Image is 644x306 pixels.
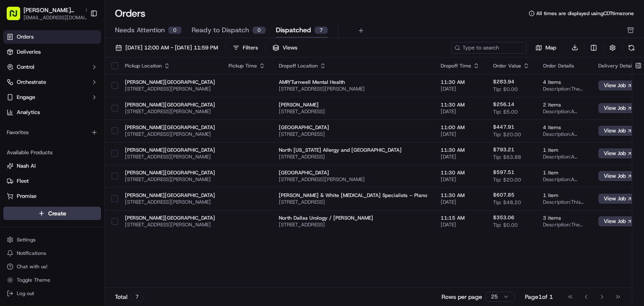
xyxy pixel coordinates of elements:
span: [DATE] [441,199,480,205]
span: 11:00 AM [441,124,480,131]
span: [STREET_ADDRESS] [279,199,427,205]
span: 11:30 AM [441,192,480,199]
div: Page 1 of 1 [525,293,553,301]
div: Delivery Details [598,62,638,69]
span: 4 items [543,79,585,86]
a: View Job [598,195,638,202]
a: View Job [598,105,638,112]
div: Available Products [3,146,101,159]
span: [PERSON_NAME][GEOGRAPHIC_DATA] [125,101,215,108]
span: Description: This catering order includes 3 Group Bowl Bars with various toppings and dressings, ... [543,199,585,205]
div: Pickup Location [125,62,215,69]
span: [STREET_ADDRESS][PERSON_NAME] [125,86,215,92]
span: 11:30 AM [441,101,480,108]
button: [PERSON_NAME][GEOGRAPHIC_DATA] [23,6,81,14]
div: Favorites [3,126,101,139]
span: [STREET_ADDRESS][PERSON_NAME] [279,176,427,183]
div: Total [115,292,143,301]
span: $447.91 [493,124,514,130]
span: $793.21 [493,146,514,153]
span: Views [283,44,297,52]
span: AMP/Turnwell Mental Health [279,79,427,86]
span: 3 items [543,215,585,221]
span: Description: A catering order for 35 people, including Greek salad, grilled chicken and vegetable... [543,176,585,183]
span: 11:30 AM [441,147,480,153]
span: 11:30 AM [441,79,480,86]
span: Dispatched [276,25,311,35]
span: 1 item [543,169,585,176]
span: [DATE] [441,86,480,92]
div: Dropoff Location [279,62,427,69]
a: Orders [3,30,101,44]
span: $597.51 [493,169,514,176]
div: 0 [168,26,182,34]
span: [GEOGRAPHIC_DATA] [279,169,427,176]
span: [DATE] [441,176,480,183]
a: View Job [598,150,638,157]
a: Deliveries [3,45,101,59]
div: 7 [314,26,328,34]
span: [STREET_ADDRESS][PERSON_NAME] [279,86,427,92]
button: Views [269,42,301,54]
span: All times are displayed using CDT timezone [536,10,634,17]
span: [PERSON_NAME] [279,101,427,108]
span: [STREET_ADDRESS][PERSON_NAME] [125,221,215,228]
button: View Job [598,194,638,204]
span: [STREET_ADDRESS] [279,131,427,137]
span: 1 item [543,192,585,199]
span: Description: The order includes two Group Bowl Bars with grilled chicken, various bases, toppings... [543,221,585,228]
span: [PERSON_NAME][GEOGRAPHIC_DATA] [125,192,215,199]
button: Notifications [3,247,101,259]
button: [EMAIL_ADDRESS][DOMAIN_NAME] [23,14,91,21]
button: [PERSON_NAME][GEOGRAPHIC_DATA][EMAIL_ADDRESS][DOMAIN_NAME] [3,3,87,23]
span: Control [17,63,34,71]
span: [PERSON_NAME][GEOGRAPHIC_DATA] [125,147,215,153]
span: Analytics [17,109,40,116]
span: [DATE] [441,153,480,160]
h1: Orders [115,7,145,20]
span: Log out [17,290,34,297]
span: [STREET_ADDRESS][PERSON_NAME] [125,199,215,205]
span: Engage [17,93,35,101]
a: View Job [598,218,638,225]
span: [PERSON_NAME] & White [MEDICAL_DATA] Specialists – Plano [279,192,427,199]
button: Control [3,60,101,74]
span: Orders [17,33,34,41]
span: [PERSON_NAME][GEOGRAPHIC_DATA] [125,169,215,176]
button: View Job [598,148,638,158]
span: Ready to Dispatch [192,25,249,35]
span: [GEOGRAPHIC_DATA] [279,124,427,131]
div: 7 [131,292,143,301]
a: Nash AI [7,162,98,170]
span: Tip: $20.00 [493,131,521,138]
span: [STREET_ADDRESS][PERSON_NAME] [125,108,215,115]
span: 4 items [543,124,585,131]
button: Chat with us! [3,261,101,272]
button: Map [530,43,562,53]
span: Description: A catering order for 10 people, including a Group Bowl Bar with grilled chicken and ... [543,108,585,115]
button: View Job [598,126,638,136]
span: Toggle Theme [17,277,50,283]
span: Description: The order includes assorted dips with chips, a group bowl bar with grilled chicken a... [543,86,585,92]
span: $353.06 [493,214,514,221]
span: [PERSON_NAME][GEOGRAPHIC_DATA] [125,215,215,221]
button: View Job [598,80,638,91]
button: Promise [3,189,101,203]
div: Dropoff Time [441,62,480,69]
button: View Job [598,171,638,181]
span: $256.14 [493,101,514,108]
span: 2 items [543,101,585,108]
span: Promise [17,192,36,200]
span: North Dallas Urology / [PERSON_NAME] [279,215,427,221]
button: View Job [598,103,638,113]
span: Orchestrate [17,78,46,86]
span: Notifications [17,250,46,257]
input: Type to search [451,42,527,54]
span: [STREET_ADDRESS] [279,153,427,160]
button: Engage [3,91,101,104]
span: Nash AI [17,162,36,170]
span: Description: A catering order including Harissa Honey Chicken Group Bowl Bar, Falafel Crunch Bowl... [543,153,585,160]
span: Tip: $0.00 [493,86,518,93]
